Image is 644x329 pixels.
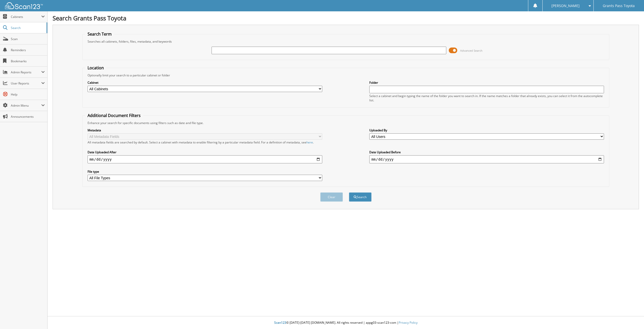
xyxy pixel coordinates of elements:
div: All metadata fields are searched by default. Select a cabinet with metadata to enable filtering b... [88,140,322,144]
div: Searches all cabinets, folders, files, metadata, and keywords [85,39,607,44]
span: Admin Menu [11,103,41,108]
span: Cabinets [11,15,41,19]
label: Uploaded By [369,128,604,132]
span: Bookmarks [11,59,45,63]
span: Announcements [11,114,45,119]
label: Cabinet [88,80,322,85]
div: © [DATE]-[DATE] [DOMAIN_NAME]. All rights reserved | appg03-scan123-com | [48,317,644,329]
span: Help [11,92,45,97]
span: Search [11,26,44,30]
input: start [88,155,322,163]
span: User Reports [11,81,41,85]
span: Advanced Search [460,49,482,52]
label: Folder [369,80,604,85]
label: File type [88,169,322,174]
a: Privacy Policy [399,320,418,325]
label: Metadata [88,128,322,132]
legend: Search Term [85,31,114,37]
button: Search [349,192,372,202]
span: Scan [11,37,45,41]
img: scan123-logo-white.svg [5,2,43,9]
div: Enhance your search for specific documents using filters such as date and file type. [85,121,607,125]
button: Clear [320,192,343,202]
span: [PERSON_NAME] [551,4,580,7]
label: Date Uploaded After [88,150,322,154]
span: Admin Reports [11,70,41,74]
span: Grants Pass Toyota [603,4,635,7]
h1: Search Grants Pass Toyota [53,14,639,22]
div: Select a cabinet and begin typing the name of the folder you want to search in. If the name match... [369,94,604,102]
span: Reminders [11,48,45,52]
div: Optionally limit your search to a particular cabinet or folder [85,73,607,77]
input: end [369,155,604,163]
legend: Location [85,65,106,71]
legend: Additional Document Filters [85,113,143,118]
span: Scan123 [274,320,286,325]
label: Date Uploaded Before [369,150,604,154]
a: here [306,140,313,144]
